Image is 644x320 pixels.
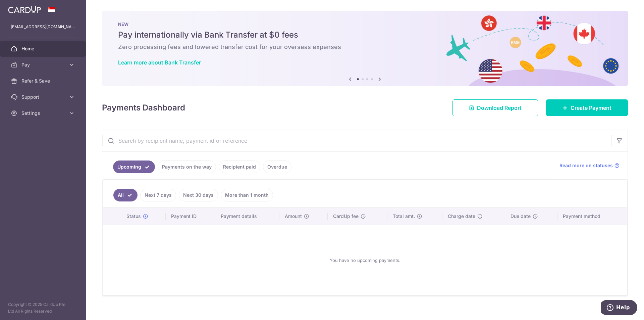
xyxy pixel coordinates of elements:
[477,104,522,112] span: Download Report
[118,59,201,66] a: Learn more about Bank Transfer
[21,45,66,52] span: Home
[179,189,218,201] a: Next 30 days
[102,102,185,114] h4: Payments Dashboard
[546,99,628,116] a: Create Payment
[118,21,612,27] p: NEW
[113,161,155,173] a: Upcoming
[215,208,280,225] th: Payment details
[263,161,291,173] a: Overdue
[21,61,66,68] span: Pay
[140,189,176,201] a: Next 7 days
[559,162,620,169] a: Read more on statuses
[21,110,66,117] span: Settings
[21,94,66,100] span: Support
[511,213,531,220] span: Due date
[8,5,41,13] img: CardUp
[158,161,216,173] a: Payments on the way
[126,213,141,220] span: Status
[102,11,628,86] img: Bank transfer banner
[285,213,302,220] span: Amount
[111,231,619,290] div: You have no upcoming payments.
[102,130,611,151] input: Search by recipient name, payment id or reference
[448,213,475,220] span: Charge date
[221,189,273,201] a: More than 1 month
[557,208,627,225] th: Payment method
[452,99,538,116] a: Download Report
[559,162,613,169] span: Read more on statuses
[393,213,415,220] span: Total amt.
[21,78,66,84] span: Refer & Save
[118,30,612,40] h5: Pay internationally via Bank Transfer at $0 fees
[571,104,611,112] span: Create Payment
[166,208,215,225] th: Payment ID
[333,213,359,220] span: CardUp fee
[11,24,75,30] p: [EMAIL_ADDRESS][DOMAIN_NAME]
[113,189,138,201] a: All
[118,43,612,51] h6: Zero processing fees and lowered transfer cost for your overseas expenses
[219,161,260,173] a: Recipient paid
[601,300,637,317] iframe: Opens a widget where you can find more information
